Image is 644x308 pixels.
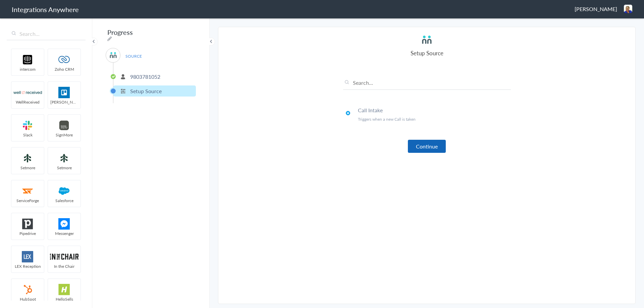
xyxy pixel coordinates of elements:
[48,132,80,138] span: SignMore
[50,218,78,230] img: FBM.png
[48,165,80,171] span: Setmore
[575,5,617,13] span: [PERSON_NAME]
[50,284,78,295] img: hs-app-logo.svg
[7,27,86,40] input: Search...
[11,66,44,72] span: intercom
[13,185,42,197] img: serviceforge-icon.png
[121,52,146,61] span: SOURCE
[48,263,80,269] span: In the Chair
[624,5,632,13] img: 75429.jpg
[343,79,511,90] input: Search...
[50,120,78,131] img: signmore-logo.png
[13,218,42,230] img: pipedrive.png
[130,73,160,80] p: 9803781052
[13,120,42,131] img: slack-logo.svg
[408,140,446,153] button: Continue
[13,251,42,262] img: lex-app-logo.svg
[11,165,44,171] span: Setmore
[358,106,511,114] h4: Call Intake
[13,87,42,98] img: wr-logo.svg
[48,296,80,302] span: HelloSells
[11,263,44,269] span: LEX Reception
[50,152,78,164] img: setmoreNew.jpg
[50,251,78,262] img: inch-logo.svg
[12,5,79,14] h1: Integrations Anywhere
[50,185,78,197] img: salesforce-logo.svg
[421,34,433,46] img: answerconnect-logo.svg
[48,99,80,105] span: [PERSON_NAME]
[48,66,80,72] span: Zoho CRM
[358,116,511,122] p: Triggers when a new Call is taken
[130,87,162,95] p: Setup Source
[11,198,44,203] span: ServiceForge
[50,54,78,65] img: zoho-logo.svg
[13,54,42,65] img: intercom-logo.svg
[343,49,511,57] h4: Setup Source
[109,51,117,59] img: answerconnect-logo.svg
[11,296,44,302] span: HubSpot
[11,99,44,105] span: WellReceived
[48,231,80,236] span: Messenger
[13,152,42,164] img: setmoreNew.jpg
[48,198,80,203] span: Salesforce
[11,231,44,236] span: Pipedrive
[13,284,42,295] img: hubspot-logo.svg
[11,132,44,138] span: Slack
[50,87,78,98] img: trello.png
